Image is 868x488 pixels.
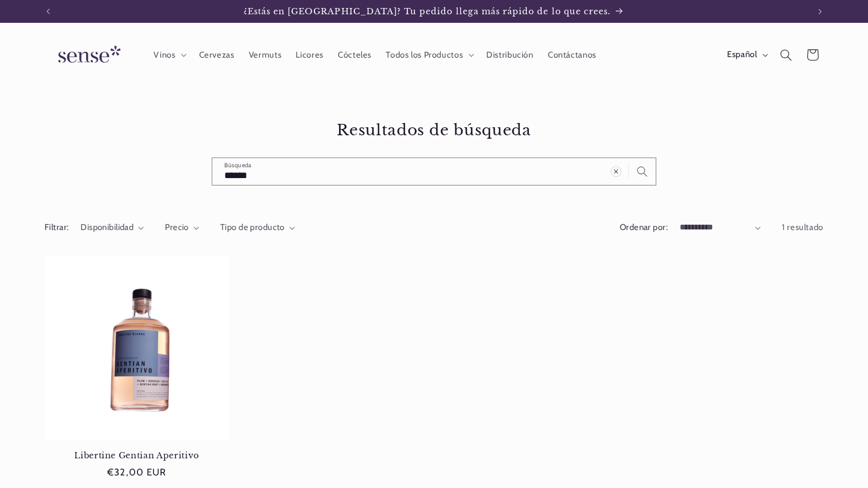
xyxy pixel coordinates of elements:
a: Distribución [479,42,541,67]
span: Distribución [486,50,534,61]
span: Vermuts [249,50,281,61]
span: Tipo de producto [220,222,285,232]
img: Sense [45,39,130,71]
span: Cócteles [338,50,372,61]
span: Precio [165,222,189,232]
h2: Filtrar: [45,221,68,234]
a: Libertine Gentian Aperitivo [45,450,229,461]
summary: Búsqueda [773,42,800,68]
summary: Tipo de producto (0 seleccionado) [220,221,295,234]
span: ¿Estás en [GEOGRAPHIC_DATA]? Tu pedido llega más rápido de lo que crees. [244,6,611,17]
a: Sense [40,34,135,76]
label: Ordenar por: [620,222,668,232]
span: Licores [296,50,323,61]
span: Español [727,49,757,61]
button: Búsqueda [629,158,655,184]
span: Todos los Productos [386,50,463,61]
span: Contáctanos [548,50,596,61]
a: Cervezas [192,42,241,67]
span: Vinos [154,50,175,61]
summary: Todos los Productos [379,42,479,67]
span: Cervezas [199,50,235,61]
h1: Resultados de búsqueda [45,120,823,140]
a: Vermuts [241,42,289,67]
button: Español [720,43,773,66]
span: Disponibilidad [80,222,134,232]
button: Borrar término de búsqueda [603,158,629,184]
a: Cócteles [330,42,378,67]
summary: Disponibilidad (0 seleccionado) [80,221,144,234]
a: Contáctanos [540,42,603,67]
span: 1 resultado [782,222,823,232]
a: Licores [289,42,331,67]
summary: Precio [165,221,199,234]
summary: Vinos [147,42,192,67]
